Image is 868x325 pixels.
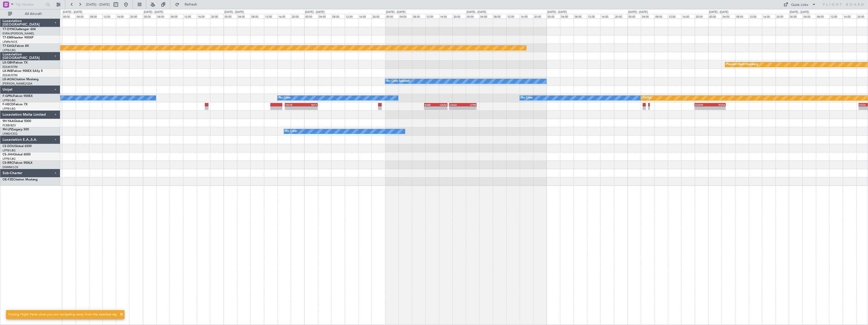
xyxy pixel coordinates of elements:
[3,36,33,39] a: T7-EMIHawker 900XP
[3,28,36,31] a: T7-DYNChallenger 604
[129,14,143,18] div: 20:00
[3,61,28,64] a: LX-GBHFalcon 7X
[775,14,789,18] div: 20:00
[547,14,560,18] div: 00:00
[506,14,520,18] div: 12:00
[425,14,439,18] div: 12:00
[76,14,89,18] div: 04:00
[600,14,614,18] div: 16:00
[277,14,291,18] div: 16:00
[681,14,695,18] div: 16:00
[520,14,533,18] div: 16:00
[180,3,202,6] span: Refresh
[3,45,29,48] a: T7-EAGLFalcon 8X
[3,61,14,64] span: LX-GBH
[3,153,31,156] a: CS-JHHGlobal 6000
[790,10,809,14] div: [DATE] - [DATE]
[3,78,14,81] span: LX-AOA
[3,132,17,136] a: LFMD/CEQ
[708,14,722,18] div: 00:00
[3,45,15,48] span: T7-EAGL
[372,14,385,18] div: 20:00
[3,178,13,181] span: OE-FZE
[8,312,117,317] div: Closing Flight Panel since you are navigating away from the selected leg
[627,14,641,18] div: 00:00
[173,1,203,9] button: Refresh
[3,107,16,111] a: LFPB/LBG
[301,103,317,106] div: RJTT
[587,14,600,18] div: 12:00
[3,124,16,127] a: FCBB/BZV
[436,107,447,110] div: -
[3,128,13,131] span: 9H-LPZ
[436,103,447,106] div: UAAA
[3,98,16,102] a: LFPB/LBG
[3,82,32,86] a: [PERSON_NAME]/QSA
[3,73,17,77] a: EDLW/DTM
[3,145,14,148] span: CS-DOU
[574,14,587,18] div: 08:00
[156,14,170,18] div: 04:00
[749,14,762,18] div: 12:00
[3,103,14,106] span: F-HECD
[726,61,758,68] div: Planned Maint Nurnberg
[641,14,654,18] div: 04:00
[399,14,412,18] div: 04:00
[89,14,102,18] div: 08:00
[3,40,17,44] a: LFMN/NCE
[358,14,372,18] div: 16:00
[695,14,708,18] div: 20:00
[301,107,317,110] div: -
[197,14,210,18] div: 16:00
[291,14,304,18] div: 20:00
[116,14,129,18] div: 16:00
[709,10,728,14] div: [DATE] - [DATE]
[439,14,452,18] div: 16:00
[789,14,802,18] div: 00:00
[318,14,331,18] div: 04:00
[386,10,405,14] div: [DATE] - [DATE]
[533,14,547,18] div: 20:00
[710,107,725,110] div: -
[816,14,829,18] div: 08:00
[3,95,13,98] span: F-GPNJ
[3,165,18,169] a: DNMM/LOS
[331,14,345,18] div: 08:00
[479,14,493,18] div: 04:00
[463,103,476,106] div: LFPB
[843,14,856,18] div: 16:00
[143,14,156,18] div: 00:00
[385,14,399,18] div: 00:00
[264,14,277,18] div: 12:00
[3,161,13,165] span: CS-RRC
[493,14,506,18] div: 08:00
[668,14,681,18] div: 12:00
[614,14,627,18] div: 20:00
[386,77,410,85] div: No Crew Sabadell
[628,10,648,14] div: [DATE] - [DATE]
[3,48,16,52] a: LFPB/LBG
[15,1,45,8] input: Trip Number
[791,3,808,8] div: Quick Links
[86,2,110,7] span: [DATE] - [DATE]
[762,14,775,18] div: 16:00
[450,107,463,110] div: -
[3,157,16,161] a: LFPB/LBG
[285,107,301,110] div: -
[3,161,32,165] a: CS-RRCFalcon 900LX
[3,120,31,123] a: 9H-YAAGlobal 5000
[425,107,436,110] div: -
[224,14,237,18] div: 00:00
[144,10,163,14] div: [DATE] - [DATE]
[412,14,425,18] div: 08:00
[695,107,710,110] div: -
[285,128,297,135] div: No Crew
[3,103,28,106] a: F-HECDFalcon 7X
[210,14,224,18] div: 20:00
[63,10,82,14] div: [DATE] - [DATE]
[3,32,34,35] a: EVRA/[PERSON_NAME]
[224,10,244,14] div: [DATE] - [DATE]
[3,178,38,181] a: OE-FZECitation Mustang
[3,128,29,131] a: 9H-LPZLegacy 500
[6,10,55,18] button: All Aircraft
